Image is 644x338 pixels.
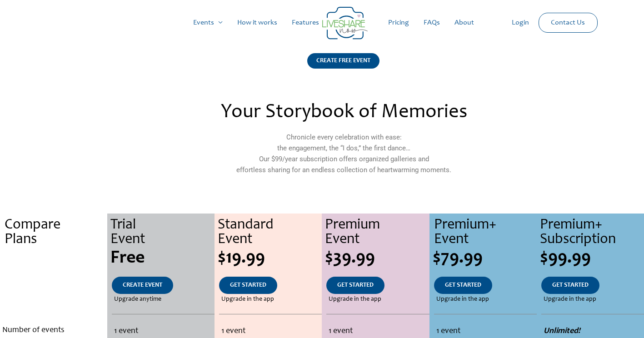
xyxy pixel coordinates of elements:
div: CREATE FREE EVENT [307,53,379,69]
div: Free [110,249,215,268]
span: Upgrade in the app [544,294,596,305]
span: . [53,296,55,303]
a: FAQs [416,8,447,37]
div: Trial Event [110,218,215,247]
strong: Unlimited! [544,327,580,335]
span: Upgrade anytime [114,294,161,305]
span: Upgrade in the app [436,294,489,305]
img: Group 14 | Live Photo Slideshow for Events | Create Free Events Album for Any Occasion [322,7,368,40]
span: GET STARTED [445,282,481,288]
a: Login [504,8,536,37]
a: CREATE FREE EVENT [307,53,379,80]
div: $99.99 [540,249,644,268]
a: Events [186,8,230,37]
span: GET STARTED [337,282,374,288]
h2: Your Storybook of Memories [147,103,540,123]
div: $79.99 [433,249,537,268]
a: GET STARTED [541,277,599,294]
a: GET STARTED [219,277,277,294]
span: GET STARTED [552,282,589,288]
div: Standard Event [218,218,322,247]
span: . [53,282,55,288]
a: CREATE EVENT [112,277,173,294]
a: About [447,8,481,37]
a: Contact Us [544,13,592,32]
div: $39.99 [325,249,429,268]
nav: Site Navigation [16,8,628,37]
div: Premium Event [325,218,429,247]
a: GET STARTED [326,277,384,294]
div: $19.99 [218,249,322,268]
div: Compare Plans [5,218,107,247]
span: . [51,249,56,268]
span: CREATE EVENT [123,282,162,288]
a: Features [285,8,326,37]
span: Upgrade in the app [221,294,274,305]
div: Premium+ Event [434,218,537,247]
div: Premium+ Subscription [540,218,644,247]
a: GET STARTED [434,277,492,294]
p: Chronicle every celebration with ease: the engagement, the “I dos,” the first dance… Our $99/year... [147,132,540,175]
a: . [42,277,65,294]
a: How it works [230,8,285,37]
span: Upgrade in the app [329,294,381,305]
span: GET STARTED [230,282,266,288]
a: Pricing [381,8,416,37]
